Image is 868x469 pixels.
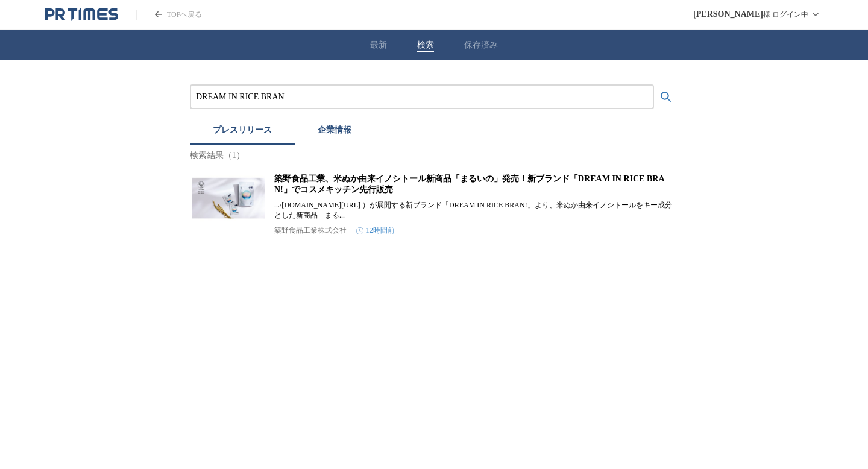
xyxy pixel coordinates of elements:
button: 検索 [417,40,434,51]
input: プレスリリースおよび企業を検索する [196,90,648,104]
time: 12時間前 [356,225,395,236]
a: PR TIMESのトップページはこちら [136,10,202,20]
span: [PERSON_NAME] [693,10,763,19]
p: 検索結果（1） [190,145,678,166]
p: 築野食品工業株式会社 [274,225,347,236]
a: 築野食品工業、米ぬか由来イノシトール新商品「まるいの」発売！新ブランド「DREAM IN RICE BRAN!」でコスメキッチン先行販売 [274,174,665,194]
a: PR TIMESのトップページはこちら [45,7,118,22]
p: .../[DOMAIN_NAME][URL] ）が展開する新ブランド「DREAM IN RICE BRAN!」より、米ぬか由来イノシトールをキー成分とした新商品「まる... [274,200,676,221]
button: プレスリリース [190,119,295,145]
button: 最新 [370,40,387,51]
button: 保存済み [464,40,498,51]
img: 築野食品工業、米ぬか由来イノシトール新商品「まるいの」発売！新ブランド「DREAM IN RICE BRAN!」でコスメキッチン先行販売 [192,174,265,222]
button: 検索する [654,85,678,109]
button: 企業情報 [295,119,374,145]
